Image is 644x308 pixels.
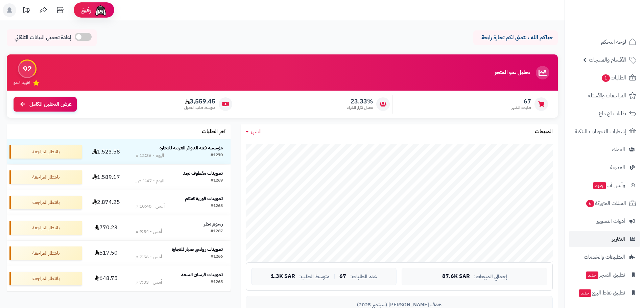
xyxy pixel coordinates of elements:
span: الطلبات [601,73,626,82]
a: لوحة التحكم [569,34,640,50]
span: جديد [593,182,606,189]
a: التقارير [569,231,640,247]
strong: تموينات رواسي صبار للتجارة [172,246,223,253]
span: أدوات التسويق [596,216,625,226]
span: 1.3K SAR [271,274,295,280]
a: المدونة [569,159,640,175]
a: التطبيقات والخدمات [569,249,640,265]
div: أمس - 7:33 م [136,279,162,286]
span: متوسط طلب العميل [184,105,215,111]
span: إعادة تحميل البيانات التلقائي [15,34,71,42]
span: لوحة التحكم [601,37,626,47]
td: 1,523.58 [85,139,128,164]
a: طلبات الإرجاع [569,105,640,122]
a: وآتس آبجديد [569,177,640,193]
span: جديد [579,289,591,297]
div: بانتظار المراجعة [9,246,82,260]
td: 648.75 [85,266,128,291]
span: معدل تكرار الشراء [347,105,373,111]
span: عرض التحليل الكامل [29,100,72,108]
span: 23.33% [347,98,373,105]
strong: مؤسسه قمه الدوائر العربيه للتجاره [160,144,223,151]
strong: رسوم مطر [204,220,223,228]
span: إشعارات التحويلات البنكية [575,127,626,136]
p: حياكم الله ، نتمنى لكم تجارة رابحة [478,34,553,42]
span: طلبات الشهر [511,105,531,111]
div: بانتظار المراجعة [9,170,82,184]
div: أمس - 10:40 م [136,203,165,210]
span: 6 [586,200,594,207]
div: #1268 [211,203,223,210]
td: 517.50 [85,241,128,266]
div: بانتظار المراجعة [9,145,82,159]
strong: تموينات فرسان السعد [181,271,223,278]
img: logo-2.png [598,17,638,31]
span: 1 [602,74,610,82]
a: تطبيق المتجرجديد [569,267,640,283]
span: المدونة [610,163,625,172]
span: السلات المتروكة [586,198,626,208]
div: #1270 [211,152,223,159]
h3: المبيعات [535,129,553,135]
span: المراجعات والأسئلة [588,91,626,100]
span: رفيق [80,6,91,14]
span: 67 [511,98,531,105]
div: #1269 [211,177,223,184]
span: طلبات الإرجاع [599,109,626,118]
div: أمس - 7:56 م [136,254,162,260]
div: #1265 [211,279,223,286]
span: إجمالي المبيعات: [474,274,507,280]
a: المراجعات والأسئلة [569,88,640,104]
a: تحديثات المنصة [18,3,35,19]
div: بانتظار المراجعة [9,221,82,235]
div: بانتظار المراجعة [9,272,82,285]
a: العملاء [569,141,640,158]
div: اليوم - 1:47 ص [136,177,164,184]
a: الطلبات1 [569,70,640,86]
span: الأقسام والمنتجات [589,55,626,65]
span: تطبيق نقاط البيع [578,288,625,298]
span: الشهر [251,127,262,136]
a: الشهر [246,128,262,136]
span: تطبيق المتجر [585,270,625,280]
span: متوسط الطلب: [299,274,330,280]
span: التطبيقات والخدمات [584,252,625,262]
h3: آخر الطلبات [202,129,225,135]
h3: تحليل نمو المتجر [495,70,530,76]
div: اليوم - 12:36 م [136,152,164,159]
span: | [334,274,335,279]
a: السلات المتروكة6 [569,195,640,211]
div: #1266 [211,254,223,260]
span: 3,559.45 [184,98,215,105]
span: 67 [339,274,346,280]
span: تقييم النمو [14,80,30,86]
span: جديد [586,271,598,279]
div: #1267 [211,228,223,235]
a: إشعارات التحويلات البنكية [569,123,640,140]
div: أمس - 9:54 م [136,228,162,235]
td: 1,589.17 [85,165,128,190]
span: وآتس آب [593,181,625,190]
strong: تموينات فوزية كعكم [185,195,223,202]
div: بانتظار المراجعة [9,196,82,209]
span: عدد الطلبات: [350,274,377,280]
img: ai-face.png [94,3,108,17]
td: 770.23 [85,215,128,240]
td: 2,874.25 [85,190,128,215]
a: تطبيق نقاط البيعجديد [569,285,640,301]
span: التقارير [612,234,625,244]
span: العملاء [612,145,625,154]
a: عرض التحليل الكامل [14,97,77,112]
strong: تموينات مقطوف نجد [183,170,223,177]
span: 87.6K SAR [442,274,470,280]
a: أدوات التسويق [569,213,640,229]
